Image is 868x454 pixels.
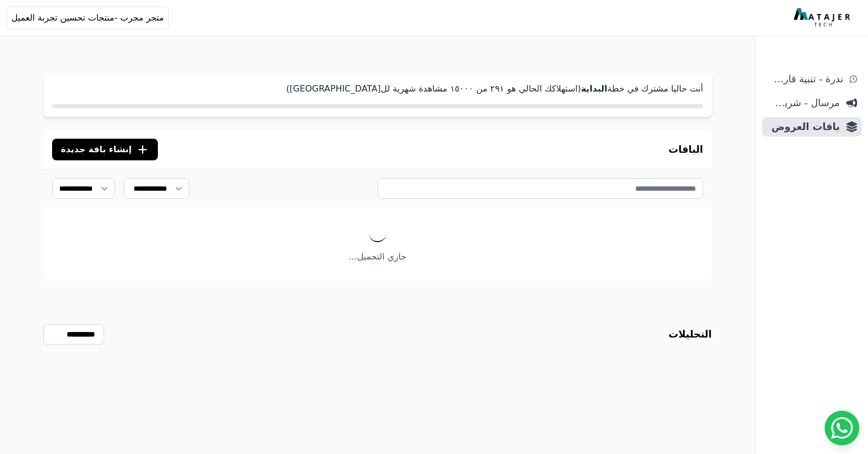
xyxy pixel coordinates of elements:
span: باقات العروض [767,119,840,134]
h3: التحليلات [668,327,712,342]
strong: البداية [581,83,607,94]
span: ندرة - تنبية قارب علي النفاذ [767,72,843,87]
button: متجر مجرب -منتجات تحسين تجربة العميل [7,7,169,29]
span: متجر مجرب -منتجات تحسين تجربة العميل [11,11,164,24]
button: إنشاء باقة جديدة [52,139,158,160]
span: إنشاء باقة جديدة [61,143,132,156]
p: أنت حاليا مشترك في خطة (استهلاكك الحالي هو ٢٩١ من ١٥۰۰۰ مشاهدة شهرية لل[GEOGRAPHIC_DATA]) [52,82,703,95]
span: مرسال - شريط دعاية [767,95,840,111]
p: جاري التحميل... [43,250,712,263]
img: MatajerTech Logo [794,8,853,28]
h3: الباقات [668,142,703,157]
